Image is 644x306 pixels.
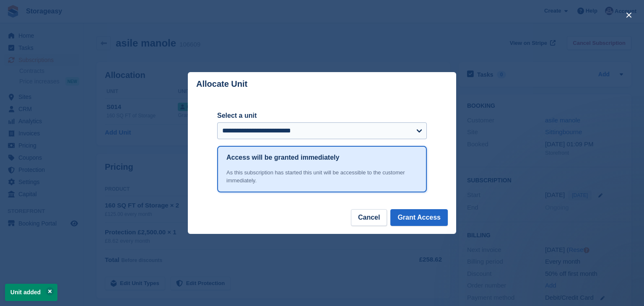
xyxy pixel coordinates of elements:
div: As this subscription has started this unit will be accessible to the customer immediately. [226,169,418,185]
button: Cancel [351,209,387,226]
button: close [622,8,636,22]
button: Grant Access [390,209,448,226]
h1: Access will be granted immediately [226,153,339,163]
label: Select a unit [217,111,427,121]
p: Allocate Unit [196,79,247,89]
p: Unit added [5,284,57,301]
